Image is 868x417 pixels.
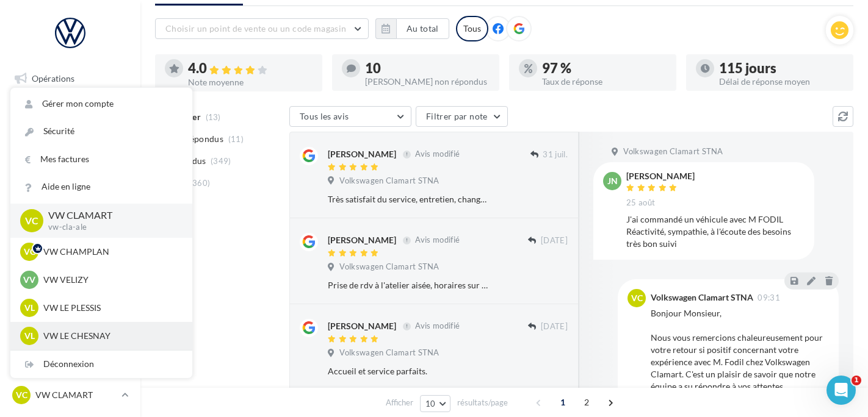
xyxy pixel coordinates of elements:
[16,389,27,401] span: VC
[43,274,178,286] p: VW VELIZY
[719,62,844,75] div: 115 jours
[339,176,439,187] span: Volkswagen Clamart STNA
[167,133,223,145] span: Non répondus
[7,66,133,91] a: Opérations
[7,96,133,123] a: Boîte de réception12
[541,321,568,332] span: [DATE]
[607,175,618,187] span: jN
[328,365,488,377] div: Accueil et service parfaits.
[7,127,133,153] a: Visibilité en ligne
[365,77,490,86] div: [PERSON_NAME] non répondus
[626,213,805,250] div: J'ai commandé un véhicule avec M FODIL Réactivité, sympathie, à l'écoute des besoins très bon suivi
[10,173,192,201] a: Aide en ligne
[631,292,643,304] span: VC
[758,294,780,302] span: 09:31
[626,198,655,208] span: 25 août
[43,246,178,258] p: VW CHAMPLAN
[228,134,244,144] span: (11)
[457,397,508,408] span: résultats/page
[542,62,667,75] div: 97 %
[7,319,133,355] a: Campagnes DataOnDemand
[165,23,346,34] span: Choisir un point de vente ou un code magasin
[375,18,449,39] button: Au total
[24,330,35,342] span: VL
[328,148,396,160] div: [PERSON_NAME]
[7,279,133,315] a: PLV et print personnalisable
[415,321,460,331] span: Avis modifié
[188,78,313,87] div: Note moyenne
[626,172,695,180] div: [PERSON_NAME]
[623,146,723,157] span: Volkswagen Clamart STNA
[7,158,133,184] a: Campagnes
[23,274,35,286] span: VV
[155,18,369,39] button: Choisir un point de vente ou un code magasin
[188,62,313,76] div: 4.0
[420,395,451,412] button: 10
[211,156,231,166] span: (349)
[10,118,192,145] a: Sécurité
[24,302,35,314] span: VL
[719,77,844,86] div: Délai de réponse moyen
[386,397,413,408] span: Afficher
[48,208,173,223] p: VW CLAMART
[32,73,74,84] span: Opérations
[415,235,460,245] span: Avis modifié
[328,320,396,332] div: [PERSON_NAME]
[852,376,861,385] span: 1
[339,347,439,358] span: Volkswagen Clamart STNA
[826,376,856,405] iframe: Intercom live chat
[35,389,117,401] p: VW CLAMART
[328,234,396,246] div: [PERSON_NAME]
[328,279,488,291] div: Prise de rdv à l'atelier aisée, horaires sur place respectés, compétence et amabilité, tout en ét...
[542,77,667,86] div: Taux de réponse
[48,222,173,233] p: vw-cla-ale
[43,302,178,314] p: VW LE PLESSIS
[328,193,488,205] div: Très satisfait du service, entretien, changement de Pièce consommable, Le prix reste très très élevé
[7,218,133,244] a: Médiathèque
[7,188,133,214] a: Contacts
[7,249,133,274] a: Calendrier
[300,111,349,121] span: Tous les avis
[416,106,508,127] button: Filtrer par note
[651,293,753,302] div: Volkswagen Clamart STNA
[425,399,436,408] span: 10
[24,246,35,258] span: VC
[10,90,192,118] a: Gérer mon compte
[10,383,131,407] a: VC VW CLAMART
[543,149,568,160] span: 31 juil.
[365,62,490,75] div: 10
[43,330,178,342] p: VW LE CHESNAY
[456,16,488,41] div: Tous
[577,393,596,412] span: 2
[553,393,573,412] span: 1
[339,262,439,273] span: Volkswagen Clamart STNA
[190,178,211,188] span: (360)
[396,18,449,39] button: Au total
[289,106,411,127] button: Tous les avis
[10,146,192,173] a: Mes factures
[541,235,568,246] span: [DATE]
[415,149,460,159] span: Avis modifié
[25,213,38,227] span: VC
[10,351,192,378] div: Déconnexion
